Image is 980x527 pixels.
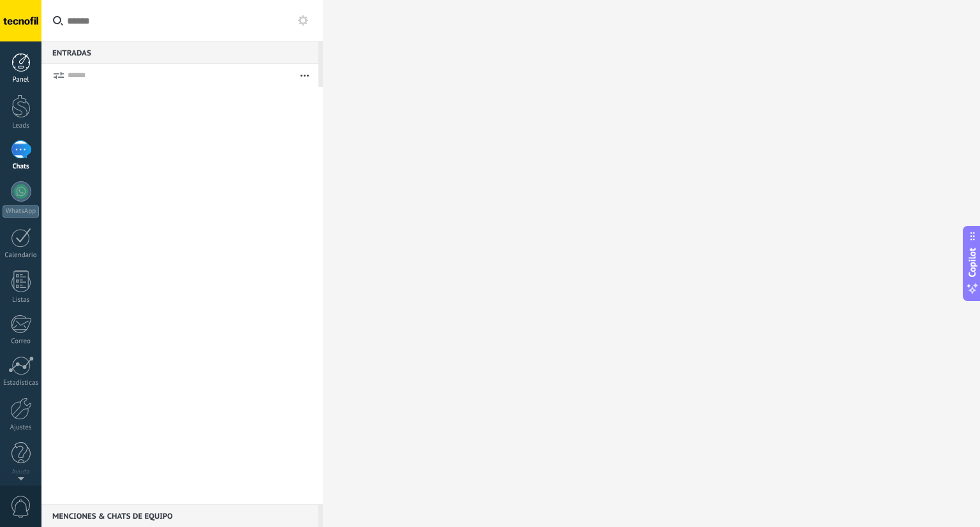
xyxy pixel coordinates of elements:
[41,41,318,64] div: Entradas
[966,248,979,278] span: Copilot
[3,205,39,218] div: WhatsApp
[291,64,318,87] button: Más
[3,379,40,387] div: Estadísticas
[3,163,40,171] div: Chats
[3,122,40,130] div: Leads
[3,296,40,304] div: Listas
[3,76,40,84] div: Panel
[3,251,40,260] div: Calendario
[3,338,40,346] div: Correo
[41,504,318,527] div: Menciones & Chats de equipo
[3,424,40,432] div: Ajustes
